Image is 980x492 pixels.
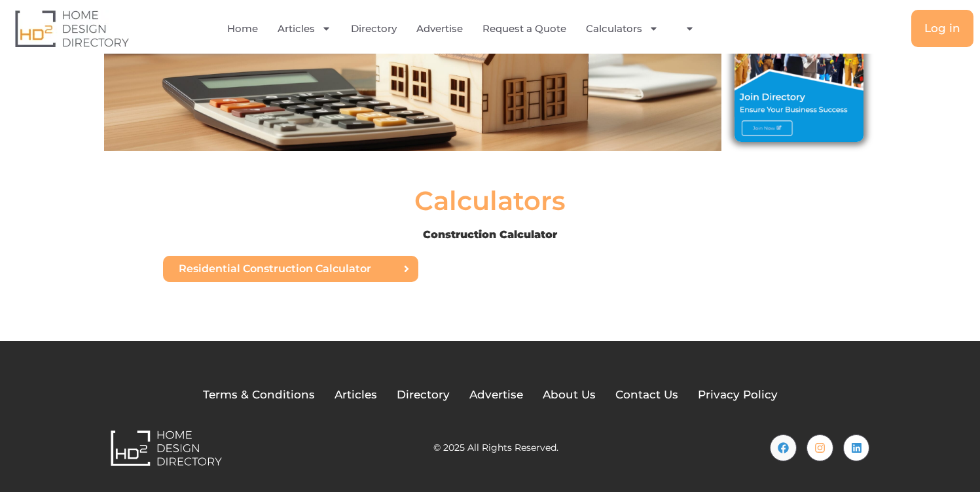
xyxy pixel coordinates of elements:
img: Join Directory [735,23,863,142]
a: Advertise [416,14,463,44]
a: Articles [278,14,331,44]
nav: Menu [200,14,731,44]
a: Log in [911,10,973,47]
a: Residential Construction Calculator [163,256,418,282]
a: About Us [543,387,596,404]
a: Privacy Policy [698,387,778,404]
a: Home [227,14,258,44]
a: Advertise [469,387,523,404]
span: Residential Construction Calculator [179,264,371,274]
b: Construction Calculator [423,228,557,241]
a: Directory [351,14,397,44]
a: Terms & Conditions [203,387,315,404]
a: Directory [397,387,450,404]
a: Contact Us [615,387,678,404]
h2: Calculators [414,188,566,214]
h2: © 2025 All Rights Reserved. [433,443,558,452]
span: Log in [924,23,960,34]
a: Articles [335,387,377,404]
a: Calculators [586,14,659,44]
a: Request a Quote [482,14,566,44]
